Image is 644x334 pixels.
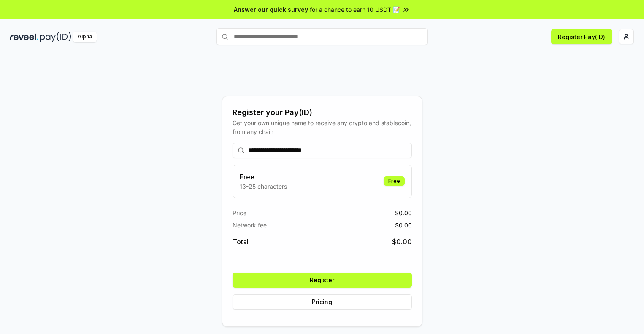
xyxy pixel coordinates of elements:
[551,29,612,44] button: Register Pay(ID)
[233,273,412,288] button: Register
[233,294,412,310] button: Pricing
[395,208,412,217] span: $ 0.00
[233,237,249,247] span: Total
[310,5,400,14] span: for a chance to earn 10 USDT 📝
[233,107,412,118] div: Register your Pay(ID)
[233,118,412,136] div: Get your own unique name to receive any crypto and stablecoin, from any chain
[40,32,71,42] img: pay_id
[240,172,287,182] h3: Free
[384,176,405,186] div: Free
[10,32,38,42] img: reveel_dark
[233,221,267,230] span: Network fee
[392,237,412,247] span: $ 0.00
[240,182,287,191] p: 13-25 characters
[73,32,97,42] div: Alpha
[395,221,412,230] span: $ 0.00
[234,5,308,14] span: Answer our quick survey
[233,208,246,217] span: Price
